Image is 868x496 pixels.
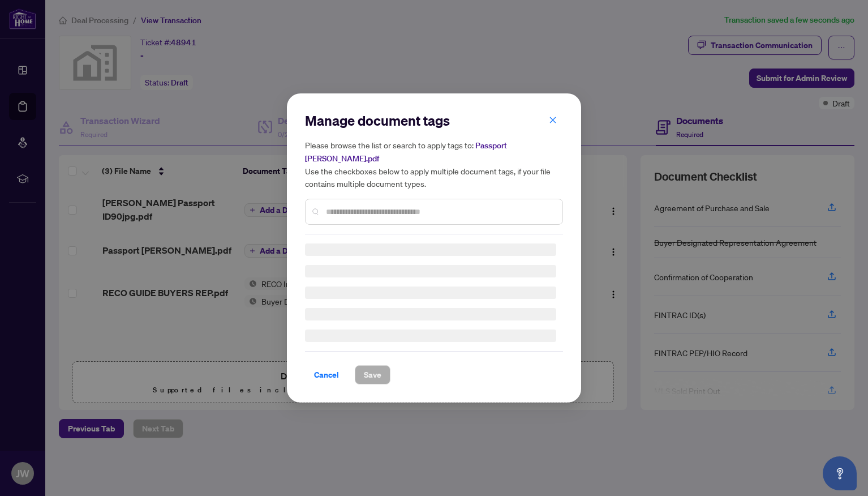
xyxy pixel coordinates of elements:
[549,116,557,124] span: close
[305,112,563,130] h2: Manage document tags
[305,365,348,384] button: Cancel
[355,365,390,384] button: Save
[823,456,857,490] button: Open asap
[314,366,339,384] span: Cancel
[305,139,563,190] h5: Please browse the list or search to apply tags to: Use the checkboxes below to apply multiple doc...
